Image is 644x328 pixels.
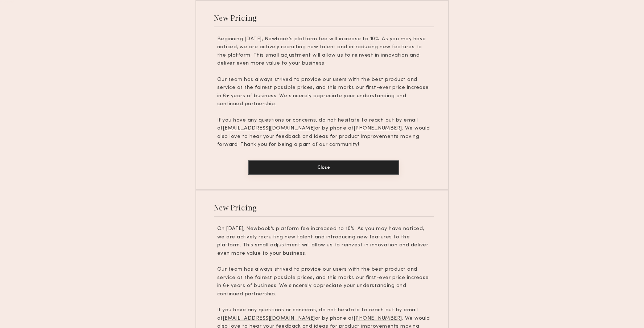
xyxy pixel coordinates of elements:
u: [PHONE_NUMBER] [354,316,402,321]
u: [PHONE_NUMBER] [354,126,402,131]
p: Beginning [DATE], Newbook’s platform fee will increase to 10%. As you may have noticed, we are ac... [217,35,430,68]
p: On [DATE], Newbook’s platform fee increased to 10%. As you may have noticed, we are actively recr... [217,225,430,258]
u: [EMAIL_ADDRESS][DOMAIN_NAME] [223,126,315,131]
p: Our team has always strived to provide our users with the best product and service at the fairest... [217,266,430,298]
u: [EMAIL_ADDRESS][DOMAIN_NAME] [223,316,315,321]
div: New Pricing [214,13,257,22]
p: Our team has always strived to provide our users with the best product and service at the fairest... [217,76,430,108]
button: Close [248,160,399,175]
p: If you have any questions or concerns, do not hesitate to reach out by email at or by phone at . ... [217,116,430,149]
div: New Pricing [214,202,257,212]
